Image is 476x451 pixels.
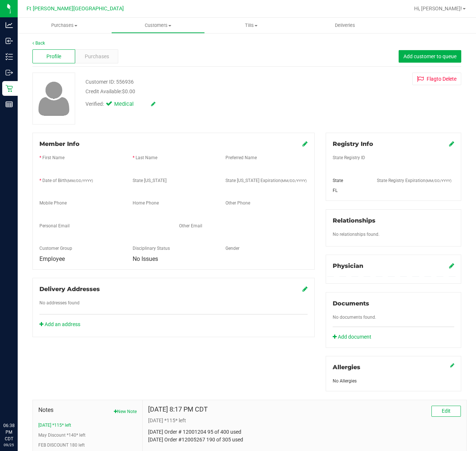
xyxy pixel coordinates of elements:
[333,333,375,341] a: Add document
[6,53,13,60] inline-svg: Inventory
[39,245,72,252] label: Customer Group
[38,432,85,438] button: May Discount *140* left
[6,69,13,76] inline-svg: Outbound
[39,140,80,147] span: Member Info
[42,154,64,161] label: First Name
[281,179,307,183] span: (MM/DD/YYYY)
[333,378,454,384] div: No Allergies
[327,177,371,184] div: State
[333,231,379,238] label: No relationships found.
[205,22,298,29] span: Tills
[333,154,365,161] label: State Registry ID
[85,78,134,86] div: Customer ID: 556936
[327,187,371,194] div: FL
[225,200,250,206] label: Other Phone
[85,100,155,108] div: Verified:
[133,245,170,252] label: Disciplinary Status
[85,88,294,95] div: Credit Available:
[136,154,157,161] label: Last Name
[333,217,375,224] span: Relationships
[133,255,158,262] span: No Issues
[148,428,461,444] p: [DATE] Order # 12001204 95 of 400 used [DATE] Order #12005267 190 of 305 used
[225,154,257,161] label: Preferred Name
[6,37,13,45] inline-svg: Inbound
[333,300,369,307] span: Documents
[333,315,376,320] span: No documents found.
[205,18,298,33] a: Tills
[225,177,307,184] label: State [US_STATE] Expiration
[111,18,205,33] a: Customers
[3,442,14,448] p: 09/25
[39,321,80,327] a: Add an address
[298,18,392,33] a: Deliveries
[412,73,461,85] button: Flagto Delete
[32,41,45,46] a: Back
[18,18,111,33] a: Purchases
[6,85,13,92] inline-svg: Retail
[42,177,93,184] label: Date of Birth
[333,140,373,147] span: Registry Info
[38,406,137,415] span: Notes
[67,179,93,183] span: (MM/DD/YYYY)
[133,200,159,206] label: Home Phone
[27,6,124,12] span: Ft [PERSON_NAME][GEOGRAPHIC_DATA]
[18,22,111,29] span: Purchases
[39,255,65,262] span: Employee
[35,80,73,118] img: user-icon.png
[7,392,29,414] iframe: Resource center
[179,223,202,229] label: Other Email
[38,442,85,448] button: FEB DISCOUNT 180 left
[333,262,363,269] span: Physician
[6,21,13,29] inline-svg: Analytics
[426,179,451,183] span: (MM/DD/YYYY)
[148,406,208,413] h4: [DATE] 8:17 PM CDT
[114,100,144,108] span: Medical
[85,53,109,60] span: Purchases
[114,408,137,415] button: New Note
[431,406,461,417] button: Edit
[3,422,14,442] p: 06:38 PM CDT
[333,364,360,371] span: Allergies
[399,50,461,63] button: Add customer to queue
[148,417,461,424] p: [DATE] *115* left
[377,177,451,184] label: State Registry Expiration
[414,6,462,11] span: Hi, [PERSON_NAME]!
[6,101,13,108] inline-svg: Reports
[442,408,451,414] span: Edit
[112,22,204,29] span: Customers
[403,53,456,59] span: Add customer to queue
[325,22,365,29] span: Deliveries
[39,223,70,229] label: Personal Email
[122,88,135,94] span: $0.00
[38,422,71,429] button: [DATE] *115* left
[133,177,167,184] label: State [US_STATE]
[39,286,100,293] span: Delivery Addresses
[225,245,239,252] label: Gender
[46,53,61,60] span: Profile
[39,300,80,306] label: No addresses found
[39,200,67,206] label: Mobile Phone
